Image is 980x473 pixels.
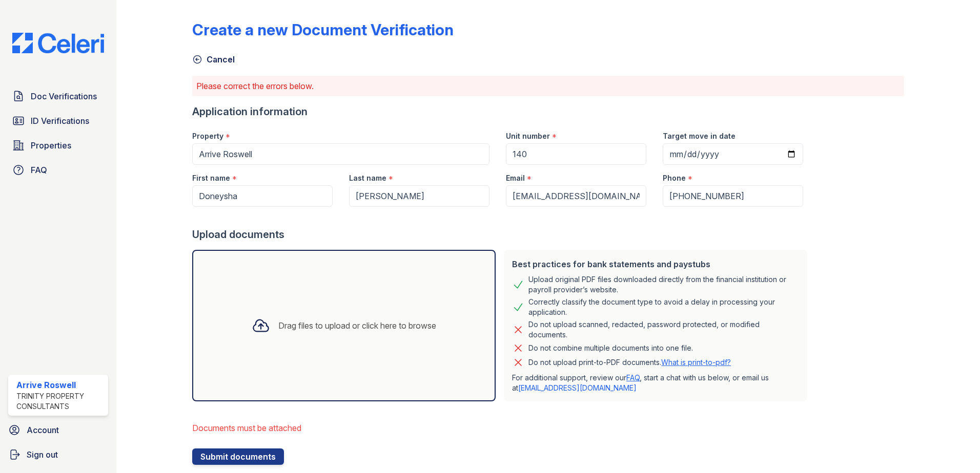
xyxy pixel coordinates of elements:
[4,420,112,440] a: Account
[506,131,550,141] label: Unit number
[8,86,108,106] a: Doc Verifications
[192,227,811,242] div: Upload documents
[31,90,97,102] span: Doc Verifications
[278,319,436,332] div: Drag files to upload or click here to browse
[661,358,731,367] a: What is print-to-pdf?
[528,319,799,340] div: Do not upload scanned, redacted, password protected, or modified documents.
[31,139,71,152] span: Properties
[528,297,799,317] div: Correctly classify the document type to avoid a delay in processing your application.
[192,20,454,39] div: Create a new Document Verification
[663,131,736,141] label: Target move in date
[626,373,640,382] a: FAQ
[506,173,525,183] label: Email
[4,33,112,53] img: CE_Logo_Blue-a8612792a0a2168367f1c8372b55b34899dd931a85d93a1a3d3e32e68fde9ad4.png
[512,258,799,270] div: Best practices for bank statements and paystubs
[528,357,731,368] p: Do not upload print-to-PDF documents.
[528,342,693,354] div: Do not combine multiple documents into one file.
[518,383,637,392] a: [EMAIL_ADDRESS][DOMAIN_NAME]
[192,173,230,183] label: First name
[4,444,112,465] a: Sign out
[192,448,284,465] button: Submit documents
[192,53,235,66] a: Cancel
[8,111,108,131] a: ID Verifications
[8,135,108,156] a: Properties
[27,448,58,461] span: Sign out
[349,173,386,183] label: Last name
[27,424,59,436] span: Account
[192,104,811,119] div: Application information
[16,379,104,391] div: Arrive Roswell
[663,173,686,183] label: Phone
[512,373,799,393] p: For additional support, review our , start a chat with us below, or email us at
[528,274,799,295] div: Upload original PDF files downloaded directly from the financial institution or payroll provider’...
[196,80,900,92] p: Please correct the errors below.
[192,418,811,438] li: Documents must be attached
[31,164,47,176] span: FAQ
[8,160,108,180] a: FAQ
[31,115,89,127] span: ID Verifications
[192,131,223,141] label: Property
[16,391,104,412] div: Trinity Property Consultants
